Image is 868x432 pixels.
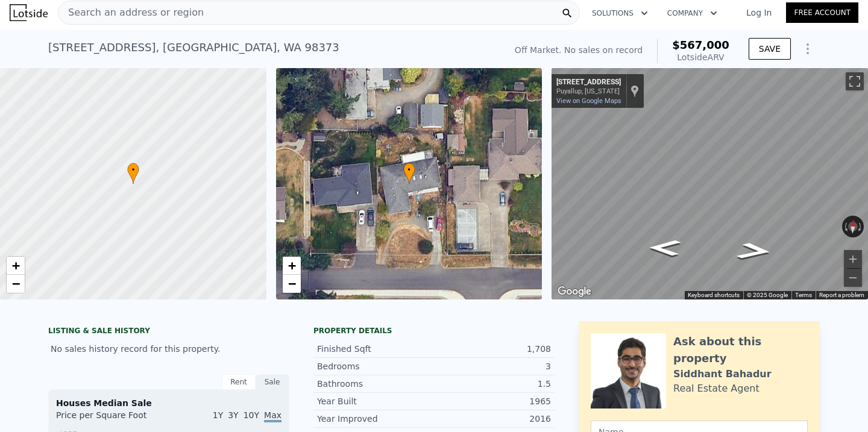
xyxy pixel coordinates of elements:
div: Real Estate Agent [673,381,759,396]
a: Zoom out [7,275,25,293]
div: [STREET_ADDRESS] , [GEOGRAPHIC_DATA] , WA 98373 [48,39,339,56]
div: Year Improved [317,413,434,425]
div: Street View [552,68,868,299]
span: − [288,276,295,291]
div: Finished Sqft [317,343,434,355]
div: Year Built [317,395,434,407]
div: Property details [313,326,555,336]
div: Siddhant Bahadur [673,367,772,381]
div: Map [552,68,868,299]
span: + [288,258,295,273]
img: Google [555,284,594,299]
path: Go East, 124th St E [722,239,787,264]
a: Zoom out [283,275,301,293]
button: Rotate clockwise [858,216,864,237]
button: Show Options [796,37,820,61]
div: Rent [222,374,256,390]
div: 1.5 [434,378,551,390]
button: Zoom out [844,269,862,287]
div: 1,708 [434,343,551,355]
div: Houses Median Sale [56,397,281,409]
button: Rotate counterclockwise [842,216,849,237]
a: Free Account [786,2,858,23]
div: Lotside ARV [672,51,729,63]
div: LISTING & SALE HISTORY [48,326,289,338]
div: [STREET_ADDRESS] [556,78,621,87]
button: Company [658,2,727,24]
div: Bedrooms [317,360,434,372]
div: Price per Square Foot [56,409,169,428]
path: Go West, 124th St E [635,236,694,260]
a: Zoom in [283,257,301,275]
button: Solutions [582,2,658,24]
span: 3Y [228,410,238,420]
span: © 2025 Google [747,292,788,298]
button: Reset the view [848,216,858,238]
a: Open this area in Google Maps (opens a new window) [555,284,594,299]
a: View on Google Maps [556,97,621,105]
div: Bathrooms [317,378,434,390]
button: Keyboard shortcuts [688,291,740,299]
span: • [127,164,139,175]
div: 2016 [434,413,551,425]
button: SAVE [749,38,791,60]
span: $567,000 [672,39,729,51]
div: 3 [434,360,551,372]
span: Search an address or region [58,5,204,20]
a: Show location on map [631,84,639,98]
span: − [12,276,20,291]
div: • [127,163,139,184]
a: Report a problem [819,292,864,298]
div: Off Market. No sales on record [515,44,643,56]
div: • [403,163,415,184]
span: • [403,164,415,175]
div: Puyallup, [US_STATE] [556,87,621,95]
span: + [12,258,20,273]
img: Lotside [10,4,48,21]
div: 1965 [434,395,551,407]
span: Max [264,410,281,422]
a: Terms [795,292,812,298]
a: Zoom in [7,257,25,275]
div: No sales history record for this property. [48,338,289,360]
span: 1Y [213,410,223,420]
button: Zoom in [844,250,862,268]
div: Ask about this property [673,333,808,367]
a: Log In [732,7,786,19]
div: Sale [256,374,289,390]
span: 10Y [244,410,259,420]
button: Toggle fullscreen view [846,72,864,90]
